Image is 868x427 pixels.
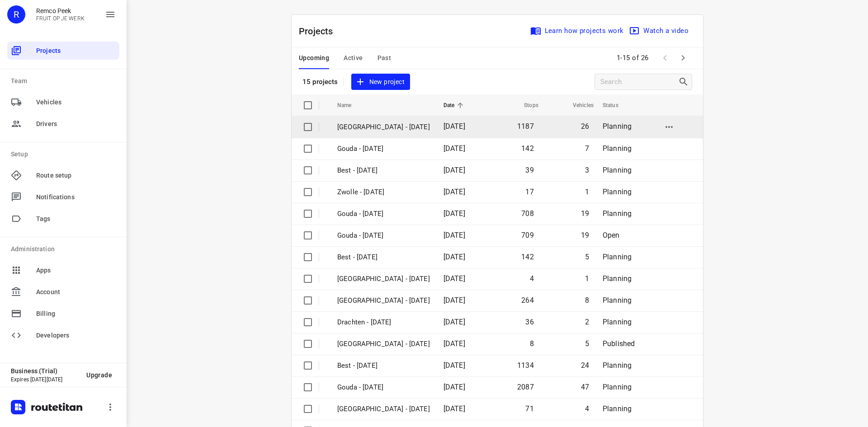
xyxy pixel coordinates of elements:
[530,274,534,283] span: 4
[581,361,589,370] span: 24
[337,165,430,176] p: Best - [DATE]
[79,367,119,383] button: Upgrade
[525,318,533,326] span: 36
[678,76,692,87] div: Search
[656,49,674,67] span: Previous Page
[299,52,329,64] span: Upcoming
[302,78,338,86] p: 15 projects
[11,76,119,86] p: Team
[443,231,465,239] span: [DATE]
[443,166,465,174] span: [DATE]
[512,100,538,111] span: Stops
[443,122,465,131] span: [DATE]
[585,188,589,196] span: 1
[7,115,119,133] div: Drivers
[603,166,632,174] span: Planning
[7,210,119,228] div: Tags
[36,309,116,319] span: Billing
[603,231,620,239] span: Open
[603,318,632,326] span: Planning
[36,171,116,180] span: Route setup
[585,404,589,413] span: 4
[7,326,119,344] div: Developers
[11,150,119,159] p: Setup
[357,76,405,88] span: New project
[585,318,589,326] span: 2
[36,15,85,22] p: FRUIT OP JE WERK
[581,209,589,218] span: 19
[443,361,465,370] span: [DATE]
[585,253,589,261] span: 5
[337,339,430,349] p: Gemeente Rotterdam - Thursday
[337,144,430,154] p: Gouda - [DATE]
[585,144,589,153] span: 7
[603,339,635,348] span: Published
[517,361,534,370] span: 1134
[521,253,534,261] span: 142
[603,144,632,153] span: Planning
[337,382,430,393] p: Gouda - Wednesday
[36,266,116,275] span: Apps
[581,231,589,239] span: 19
[11,367,79,375] p: Business (Trial)
[521,209,534,218] span: 708
[521,144,534,153] span: 142
[344,52,363,64] span: Active
[7,5,25,23] div: R
[603,209,632,218] span: Planning
[443,339,465,348] span: [DATE]
[561,100,594,111] span: Vehicles
[7,283,119,301] div: Account
[337,209,430,219] p: Gouda - Thursday
[443,188,465,196] span: [DATE]
[7,42,119,60] div: Projects
[517,383,534,391] span: 2087
[337,122,430,132] p: [GEOGRAPHIC_DATA] - [DATE]
[613,48,652,68] span: 1-15 of 26
[585,274,589,283] span: 1
[377,52,392,64] span: Past
[443,253,465,261] span: [DATE]
[603,361,632,370] span: Planning
[337,100,363,111] span: Name
[36,192,116,202] span: Notifications
[443,404,465,413] span: [DATE]
[299,24,340,38] p: Projects
[603,296,632,305] span: Planning
[337,317,430,328] p: Drachten - Thursday
[36,331,116,340] span: Developers
[603,253,632,261] span: Planning
[337,187,430,197] p: Zwolle - Friday
[337,274,430,284] p: Antwerpen - Thursday
[603,274,632,283] span: Planning
[603,122,632,131] span: Planning
[7,166,119,184] div: Route setup
[337,296,430,306] p: Zwolle - Thursday
[351,74,410,90] button: New project
[603,188,632,196] span: Planning
[600,75,678,89] input: Search projects
[443,383,465,391] span: [DATE]
[525,404,533,413] span: 71
[11,244,119,254] p: Administration
[7,93,119,111] div: Vehicles
[443,274,465,283] span: [DATE]
[36,7,85,14] p: Remco Peek
[603,404,632,413] span: Planning
[521,296,534,305] span: 264
[674,49,692,67] span: Next Page
[443,296,465,305] span: [DATE]
[443,144,465,153] span: [DATE]
[585,166,589,174] span: 3
[530,339,534,348] span: 8
[7,188,119,206] div: Notifications
[11,376,79,383] p: Expires [DATE][DATE]
[585,296,589,305] span: 8
[443,209,465,218] span: [DATE]
[521,231,534,239] span: 709
[525,166,533,174] span: 39
[36,46,116,56] span: Projects
[443,318,465,326] span: [DATE]
[7,305,119,323] div: Billing
[525,188,533,196] span: 17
